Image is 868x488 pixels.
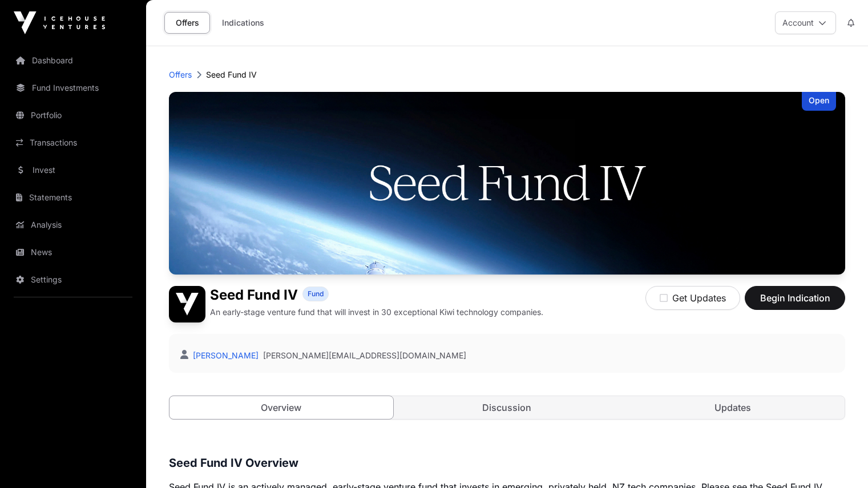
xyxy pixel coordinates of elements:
[169,286,205,322] img: Seed Fund IV
[9,267,137,292] a: Settings
[759,291,831,305] span: Begin Indication
[395,396,619,419] a: Discussion
[9,185,137,210] a: Statements
[191,350,259,360] a: [PERSON_NAME]
[802,92,836,111] div: Open
[645,286,740,310] button: Get Updates
[169,396,845,419] nav: Tabs
[9,130,137,155] a: Transactions
[775,11,836,34] button: Account
[169,396,394,420] a: Overview
[9,48,137,73] a: Dashboard
[215,12,272,34] a: Indications
[14,11,105,34] img: Icehouse Ventures Logo
[811,433,868,488] iframe: Chat Widget
[9,103,137,128] a: Portfolio
[9,240,137,265] a: News
[169,454,845,472] h3: Seed Fund IV Overview
[206,69,257,80] p: Seed Fund IV
[169,69,192,80] a: Offers
[9,212,137,237] a: Analysis
[210,306,543,318] p: An early-stage venture fund that will invest in 30 exceptional Kiwi technology companies.
[745,297,845,309] a: Begin Indication
[169,92,845,275] img: Seed Fund IV
[210,286,298,304] h1: Seed Fund IV
[164,12,210,34] a: Offers
[9,75,137,100] a: Fund Investments
[263,350,466,361] a: [PERSON_NAME][EMAIL_ADDRESS][DOMAIN_NAME]
[9,158,137,183] a: Invest
[621,396,845,419] a: Updates
[308,289,324,299] span: Fund
[745,286,845,310] button: Begin Indication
